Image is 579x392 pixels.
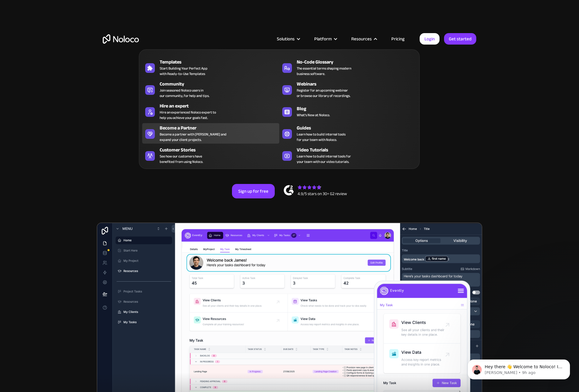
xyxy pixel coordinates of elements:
div: Customer Stories [160,146,282,154]
a: Video TutorialsLearn how to build internal tools foryour team with our video tutorials. [279,145,416,166]
div: Hire an expert [160,102,282,110]
a: home [103,34,139,44]
div: Resources [351,35,372,43]
span: The essential terms shaping modern business software. [297,66,351,76]
span: Register for an upcoming webinar or browse our library of recordings. [297,88,350,98]
iframe: Intercom notifications message [459,347,579,389]
a: Get started [444,33,476,45]
span: Learn how to build internal tools for your team with our video tutorials. [297,154,351,164]
a: TemplatesStart Building Your Perfect Appwith Ready-to-Use Templates [142,57,279,78]
h1: Custom No-Code Business Apps Platform [103,78,476,83]
div: Webinars [297,80,419,88]
div: Solutions [277,35,295,43]
div: Hire an experienced Noloco expert to help you achieve your goals fast. [160,110,216,120]
a: No-Code GlossaryThe essential terms shaping modernbusiness software. [279,57,416,78]
div: Resources [344,35,384,43]
div: Community [160,80,282,88]
div: Become a partner with [PERSON_NAME] and expand your client projects. [160,132,227,142]
a: CommunityJoin seasoned Noloco users inour community, for help and tips. [142,79,279,100]
nav: Resources [139,41,420,169]
div: Blog [297,105,419,112]
div: Templates [160,58,282,66]
span: Learn how to build internal tools for your team with Noloco. [297,132,346,142]
a: Sign up for free [232,184,275,198]
a: BlogWhat's New at Noloco. [279,101,416,122]
div: Solutions [269,35,307,43]
span: Join seasoned Noloco users in our community, for help and tips. [160,88,209,98]
a: Pricing [384,35,412,43]
a: WebinarsRegister for an upcoming webinaror browse our library of recordings. [279,79,416,100]
a: Customer StoriesSee how our customers havebenefited from using Noloco. [142,145,279,166]
a: Hire an expertHire an experienced Noloco expert tohelp you achieve your goals fast. [142,101,279,122]
a: Login [420,33,440,45]
span: Start Building Your Perfect App with Ready-to-Use Templates [160,66,208,76]
div: Video Tutorials [297,146,419,154]
span: See how our customers have benefited from using Noloco. [160,154,203,164]
span: What's New at Noloco. [297,112,330,118]
div: Guides [297,124,419,132]
div: Platform [314,35,332,43]
div: Platform [307,35,344,43]
div: No-Code Glossary [297,58,419,66]
div: Become a Partner [160,124,282,132]
h2: Business Apps for Teams [103,89,476,137]
a: Become a PartnerBecome a partner with [PERSON_NAME] andexpand your client projects. [142,123,279,144]
a: GuidesLearn how to build internal toolsfor your team with Noloco. [279,123,416,144]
